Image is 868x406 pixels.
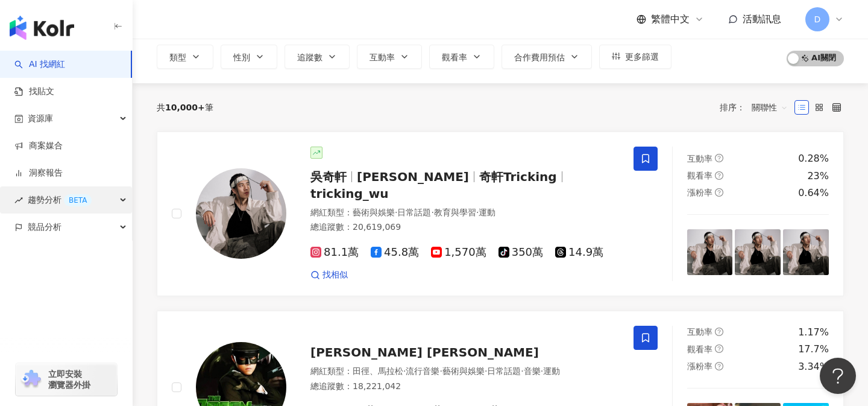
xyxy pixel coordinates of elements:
span: 性別 [233,52,250,62]
span: 互動率 [687,154,712,163]
span: 觀看率 [687,171,712,180]
span: · [541,366,543,376]
span: 10,000+ [165,103,205,112]
iframe: Help Scout Beacon - Open [820,358,856,394]
a: 找貼文 [14,86,54,98]
button: 性別 [221,45,277,69]
span: question-circle [715,328,723,336]
span: rise [14,196,23,205]
img: logo [10,16,74,40]
div: 總追蹤數 ： 20,619,069 [310,221,619,233]
span: 漲粉率 [687,361,712,371]
span: [PERSON_NAME] [PERSON_NAME] [310,345,539,360]
span: 藝術與娛樂 [442,366,485,376]
a: searchAI 找網紅 [14,59,65,71]
button: 互動率 [357,45,422,69]
img: chrome extension [19,370,43,389]
span: 音樂 [524,366,541,376]
span: 合作費用預估 [514,52,565,62]
span: · [403,366,406,376]
div: 排序： [720,98,794,117]
span: 田徑、馬拉松 [353,366,403,376]
div: BETA [64,194,92,206]
span: 觀看率 [687,344,712,354]
span: 日常話題 [397,208,431,217]
div: 17.7% [798,343,829,356]
a: KOL Avatar吳奇軒[PERSON_NAME]奇軒Trickingtricking_wu網紅類型：藝術與娛樂·日常話題·教育與學習·運動總追蹤數：20,619,06981.1萬45.8萬1... [157,132,844,296]
a: 洞察報告 [14,167,63,179]
div: 3.34% [798,360,829,373]
span: 漲粉率 [687,188,712,197]
span: 繁體中文 [651,13,690,26]
span: · [431,208,433,217]
span: 互動率 [687,327,712,337]
span: · [395,208,397,217]
span: 流行音樂 [406,366,439,376]
span: 立即安裝 瀏覽器外掛 [48,369,90,390]
button: 觀看率 [429,45,494,69]
span: question-circle [715,171,723,180]
div: 網紅類型 ： [310,366,619,378]
div: 總追蹤數 ： 18,221,042 [310,381,619,393]
a: 商案媒合 [14,140,63,152]
span: 競品分析 [28,214,61,241]
span: 奇軒Tricking [479,170,557,184]
span: tricking_wu [310,186,389,201]
button: 更多篩選 [599,45,671,69]
span: 350萬 [498,246,543,259]
span: question-circle [715,344,723,353]
span: question-circle [715,188,723,197]
span: 運動 [543,366,560,376]
span: 觀看率 [442,52,467,62]
span: 14.9萬 [555,246,603,259]
span: D [814,13,821,26]
span: · [485,366,487,376]
span: 資源庫 [28,105,53,132]
span: 1,570萬 [431,246,486,259]
span: · [476,208,479,217]
span: 81.1萬 [310,246,359,259]
span: [PERSON_NAME] [357,170,469,184]
div: 1.17% [798,326,829,339]
span: 45.8萬 [371,246,419,259]
button: 類型 [157,45,213,69]
div: 0.28% [798,152,829,165]
span: 日常話題 [487,366,521,376]
span: 追蹤數 [297,52,322,62]
span: 互動率 [370,52,395,62]
img: KOL Avatar [196,168,286,259]
span: 趨勢分析 [28,186,92,214]
div: 共 筆 [157,103,213,112]
span: · [439,366,442,376]
span: 找相似 [322,269,348,281]
span: 教育與學習 [434,208,476,217]
img: post-image [687,229,733,275]
div: 23% [807,170,829,183]
span: 更多篩選 [625,52,659,62]
img: post-image [783,229,829,275]
img: post-image [735,229,781,275]
span: question-circle [715,154,723,162]
a: 找相似 [310,269,348,281]
span: 藝術與娛樂 [353,208,395,217]
button: 追蹤數 [285,45,350,69]
span: 吳奇軒 [310,170,347,184]
a: chrome extension立即安裝 瀏覽器外掛 [16,363,117,396]
span: question-circle [715,362,723,370]
span: 運動 [479,208,495,217]
button: 合作費用預估 [502,45,592,69]
span: 關聯性 [752,98,788,117]
span: · [521,366,523,376]
div: 0.64% [798,186,829,200]
span: 活動訊息 [743,13,781,25]
div: 網紅類型 ： [310,207,619,219]
span: 類型 [169,52,186,62]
